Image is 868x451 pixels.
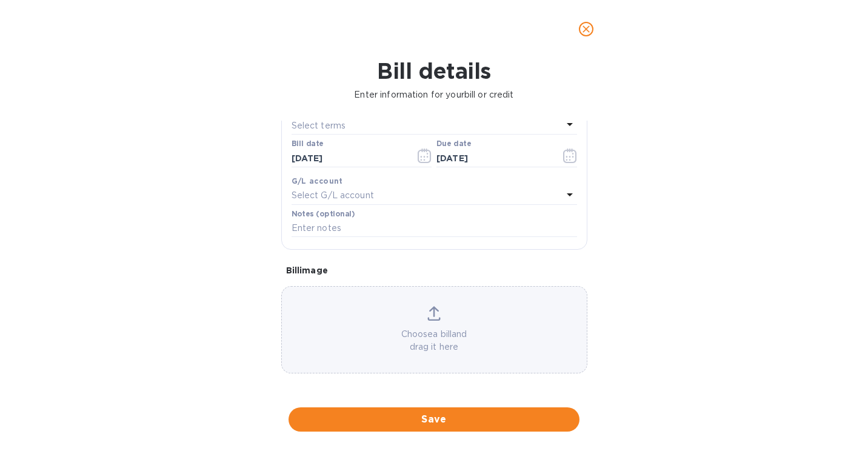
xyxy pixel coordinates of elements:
label: Notes (optional) [292,210,355,218]
h1: Bill details [10,58,858,84]
input: Due date [436,149,551,167]
button: Save [289,407,579,432]
input: Select date [292,149,406,167]
p: Enter information for your bill or credit [10,89,858,101]
label: Due date [436,141,471,148]
input: Enter notes [292,219,577,238]
button: close [572,15,601,44]
p: Bill image [286,264,583,276]
p: Choose a bill and drag it here [282,328,587,353]
label: Bill date [292,141,324,148]
b: G/L account [292,176,343,185]
span: Save [298,412,570,427]
p: Select terms [292,119,346,132]
p: Select G/L account [292,189,374,202]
